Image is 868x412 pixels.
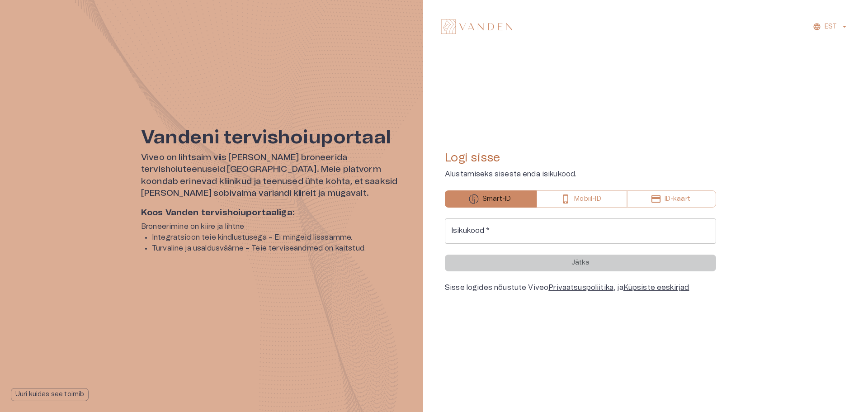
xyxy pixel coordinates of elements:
[445,151,716,165] h4: Logi sisse
[811,20,850,33] button: EST
[482,194,511,204] p: Smart-ID
[665,194,690,204] p: ID-kaart
[441,19,512,34] img: Vanden logo
[825,22,837,32] p: EST
[445,190,537,208] button: Smart-ID
[11,388,89,401] button: Uuri kuidas see toimib
[574,194,601,204] p: Mobiil-ID
[623,284,689,291] a: Küpsiste eeskirjad
[548,284,613,291] a: Privaatsuspoliitika
[445,282,716,293] div: Sisse logides nõustute Viveo , ja
[537,190,627,208] button: Mobiil-ID
[627,190,716,208] button: ID-kaart
[15,390,84,399] p: Uuri kuidas see toimib
[445,169,716,180] p: Alustamiseks sisesta enda isikukood.
[797,371,868,396] iframe: Help widget launcher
